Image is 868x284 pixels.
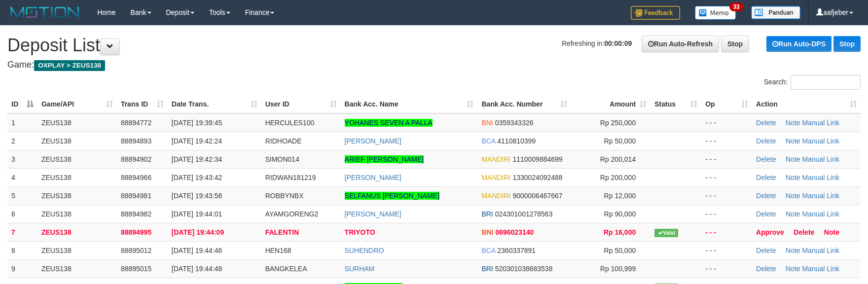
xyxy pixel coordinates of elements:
[729,2,743,11] span: 33
[802,155,839,163] a: Manual Link
[481,137,495,145] span: BCA
[345,174,401,181] a: [PERSON_NAME]
[791,75,861,90] input: Search:
[37,223,117,241] td: ZEUS138
[265,119,315,127] span: HERCULES100
[7,113,37,132] td: 1
[497,247,536,254] span: Copy 2360337891 to clipboard
[481,247,495,254] span: BCA
[701,259,752,278] td: - - -
[802,192,839,200] a: Manual Link
[512,155,562,163] span: Copy 1110009884699 to clipboard
[654,229,678,237] span: Valid transaction
[37,241,117,259] td: ZEUS138
[37,150,117,168] td: ZEUS138
[121,192,151,200] span: 88894981
[786,192,800,200] a: Note
[604,228,636,236] span: Rp 16,000
[7,132,37,150] td: 2
[37,113,117,132] td: ZEUS138
[265,137,302,145] span: RIDHOADE
[477,95,571,113] th: Bank Acc. Number: activate to sort column ascending
[701,205,752,223] td: - - -
[37,95,117,113] th: Game/API: activate to sort column ascending
[172,228,224,236] span: [DATE] 19:44:09
[600,155,636,163] span: Rp 200,014
[786,119,800,127] a: Note
[642,35,719,52] a: Run Auto-Refresh
[833,36,861,52] a: Stop
[802,137,839,145] a: Manual Link
[786,137,800,145] a: Note
[7,259,37,278] td: 9
[345,137,401,145] a: [PERSON_NAME]
[604,137,636,145] span: Rp 50,000
[481,265,493,273] span: BRI
[7,60,861,70] h4: Game:
[172,265,222,273] span: [DATE] 19:44:48
[562,39,632,47] span: Refreshing in:
[495,228,534,236] span: Copy 0696023140 to clipboard
[7,150,37,168] td: 3
[701,241,752,259] td: - - -
[341,95,478,113] th: Bank Acc. Name: activate to sort column ascending
[37,205,117,223] td: ZEUS138
[701,223,752,241] td: - - -
[121,137,151,145] span: 88894893
[604,192,636,200] span: Rp 12,000
[7,168,37,186] td: 4
[265,174,316,181] span: RIDWAN181219
[802,265,839,273] a: Manual Link
[7,223,37,241] td: 7
[756,265,776,273] a: Delete
[701,186,752,205] td: - - -
[651,95,701,113] th: Status: activate to sort column ascending
[600,265,636,273] span: Rp 100,999
[701,95,752,113] th: Op: activate to sort column ascending
[600,174,636,181] span: Rp 200,000
[172,137,222,145] span: [DATE] 19:42:24
[7,205,37,223] td: 6
[752,95,861,113] th: Action: activate to sort column ascending
[766,36,832,52] a: Run Auto-DPS
[121,265,151,273] span: 88895015
[37,259,117,278] td: ZEUS138
[756,192,776,200] a: Delete
[168,95,261,113] th: Date Trans.: activate to sort column ascending
[34,60,105,71] span: OXPLAY > ZEUS138
[172,155,222,163] span: [DATE] 19:42:34
[265,192,304,200] span: ROBBYNBX
[756,247,776,254] a: Delete
[172,247,222,254] span: [DATE] 19:44:46
[802,247,839,254] a: Manual Link
[786,247,800,254] a: Note
[802,174,839,181] a: Manual Link
[794,228,814,236] a: Delete
[345,247,384,254] a: SUHENDRO
[786,210,800,218] a: Note
[37,132,117,150] td: ZEUS138
[481,228,493,236] span: BNI
[802,119,839,127] a: Manual Link
[600,119,636,127] span: Rp 250,000
[756,228,784,236] a: Approve
[345,155,424,163] a: ARIEF [PERSON_NAME]
[121,210,151,218] span: 88894982
[604,39,632,47] strong: 00:00:09
[7,5,82,20] img: MOTION_logo.png
[345,210,401,218] a: [PERSON_NAME]
[265,228,299,236] span: FALENTIN
[121,119,151,127] span: 88894772
[37,186,117,205] td: ZEUS138
[7,241,37,259] td: 8
[481,155,510,163] span: MANDIRI
[751,6,800,19] img: panduan.png
[345,119,433,127] a: YOHANES SEVEN A PALLA
[7,186,37,205] td: 5
[764,75,861,90] label: Search:
[786,265,800,273] a: Note
[7,95,37,113] th: ID: activate to sort column descending
[172,210,222,218] span: [DATE] 19:44:01
[121,247,151,254] span: 88895012
[695,6,736,20] img: Button%20Memo.svg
